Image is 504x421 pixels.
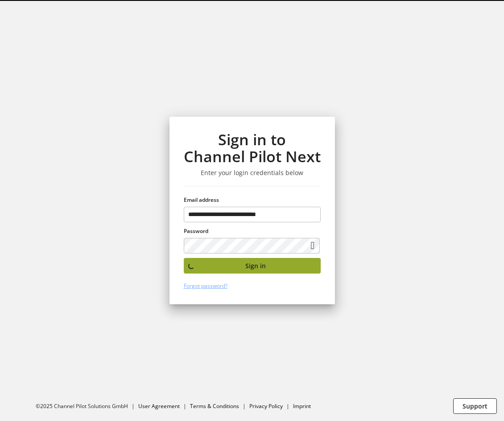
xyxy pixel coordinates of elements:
span: Email address [184,196,219,204]
h1: Sign in to Channel Pilot Next [184,131,321,165]
a: Forgot password? [184,282,227,290]
a: Terms & Conditions [190,402,239,410]
button: Support [453,398,497,414]
span: Password [184,227,208,235]
h3: Enter your login credentials below [184,169,321,177]
a: Privacy Policy [249,402,283,410]
span: Support [463,401,487,411]
li: ©2025 Channel Pilot Solutions GmbH [36,402,138,410]
a: User Agreement [138,402,180,410]
a: Imprint [293,402,311,410]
